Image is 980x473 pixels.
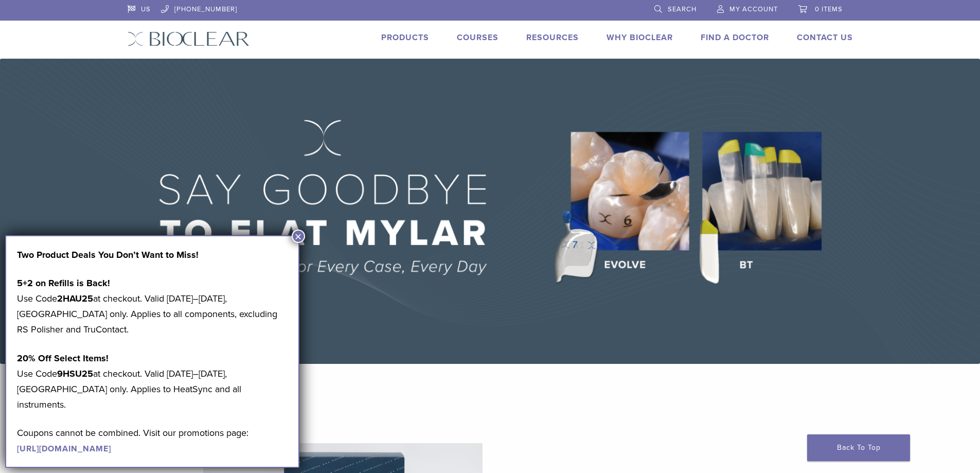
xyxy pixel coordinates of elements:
strong: 2HAU25 [57,293,93,304]
a: Contact Us [797,32,853,43]
p: Use Code at checkout. Valid [DATE]–[DATE], [GEOGRAPHIC_DATA] only. Applies to all components, exc... [17,275,288,337]
a: Courses [457,32,498,43]
a: Resources [526,32,579,43]
a: Back To Top [807,434,910,461]
strong: 20% Off Select Items! [17,353,109,364]
p: Use Code at checkout. Valid [DATE]–[DATE], [GEOGRAPHIC_DATA] only. Applies to HeatSync and all in... [17,351,288,412]
img: Bioclear [128,31,250,46]
span: 0 items [815,5,843,13]
a: [URL][DOMAIN_NAME] [17,444,111,454]
p: Coupons cannot be combined. Visit our promotions page: [17,425,288,456]
strong: 5+2 on Refills is Back! [17,277,110,289]
a: Find A Doctor [701,32,769,43]
strong: Two Product Deals You Don’t Want to Miss! [17,249,199,260]
span: My Account [729,5,778,13]
a: Why Bioclear [607,32,673,43]
span: Search [668,5,697,13]
a: Products [381,32,429,43]
button: Close [292,230,305,243]
strong: 9HSU25 [57,368,93,379]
